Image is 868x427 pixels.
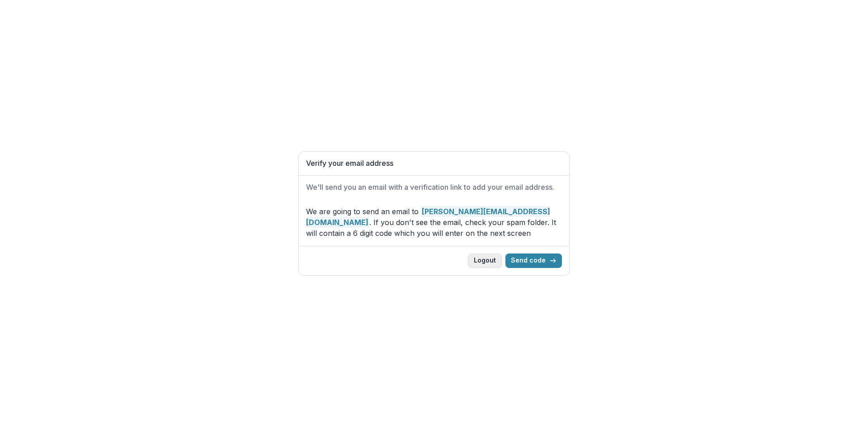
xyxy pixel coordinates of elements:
h1: Verify your email address [306,159,562,168]
button: Logout [468,253,502,268]
strong: [PERSON_NAME][EMAIL_ADDRESS][DOMAIN_NAME] [306,206,550,228]
button: Send code [505,253,562,268]
h2: We'll send you an email with a verification link to add your email address. [306,183,562,192]
p: We are going to send an email to . If you don't see the email, check your spam folder. It will co... [306,206,562,239]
